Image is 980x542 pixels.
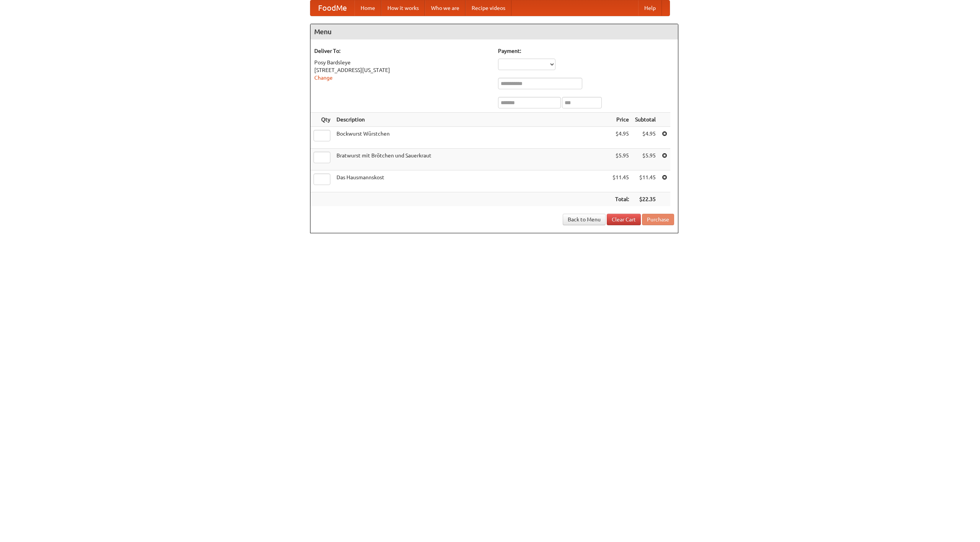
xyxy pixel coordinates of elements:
[310,24,678,39] h4: Menu
[310,0,354,16] a: FoodMe
[632,149,659,170] td: $5.95
[609,127,632,149] td: $4.95
[609,170,632,192] td: $11.45
[632,192,659,206] th: $22.35
[314,47,490,55] h5: Deliver To:
[632,113,659,127] th: Subtotal
[314,59,490,66] div: Posy Bardsleye
[333,127,609,149] td: Bockwurst Würstchen
[465,0,511,16] a: Recipe videos
[425,0,465,16] a: Who we are
[310,113,333,127] th: Qty
[333,170,609,192] td: Das Hausmannskost
[642,214,674,225] button: Purchase
[498,47,674,55] h5: Payment:
[607,214,641,225] a: Clear Cart
[609,192,632,206] th: Total:
[381,0,425,16] a: How it works
[638,0,662,16] a: Help
[563,214,606,225] a: Back to Menu
[314,75,333,81] a: Change
[333,149,609,170] td: Bratwurst mit Brötchen und Sauerkraut
[609,149,632,170] td: $5.95
[354,0,381,16] a: Home
[632,170,659,192] td: $11.45
[609,113,632,127] th: Price
[314,66,490,74] div: [STREET_ADDRESS][US_STATE]
[632,127,659,149] td: $4.95
[333,113,609,127] th: Description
